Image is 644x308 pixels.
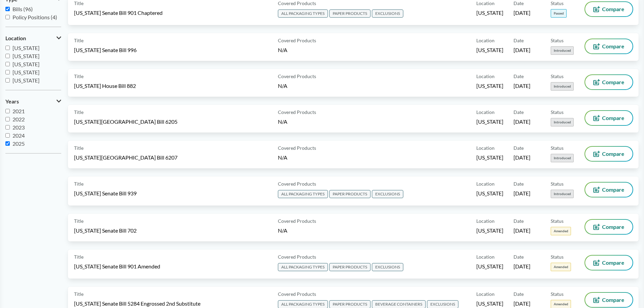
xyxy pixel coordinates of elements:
span: Passed [551,9,567,18]
span: [US_STATE] Senate Bill 702 [74,227,137,234]
span: Covered Products [278,217,316,224]
input: 2022 [5,117,10,121]
span: Compare [602,260,624,265]
span: ALL PACKAGING TYPES [278,190,328,198]
span: [US_STATE] [13,53,40,59]
span: Title [74,217,84,224]
span: Date [514,144,524,151]
button: Compare [585,147,633,161]
span: Introduced [551,82,574,91]
span: [DATE] [514,154,530,161]
span: Introduced [551,154,574,162]
span: Title [74,73,84,80]
span: PAPER PRODUCTS [329,190,371,198]
span: Date [514,37,524,44]
span: Status [551,109,564,116]
span: Location [476,109,495,116]
span: Compare [602,79,624,85]
button: Compare [585,2,633,16]
span: 2024 [13,132,25,139]
span: Title [74,37,84,44]
button: Compare [585,220,633,234]
span: Status [551,180,564,187]
span: [US_STATE][GEOGRAPHIC_DATA] Bill 6207 [74,154,177,161]
span: N/A [278,82,287,89]
span: PAPER PRODUCTS [329,263,371,271]
span: Title [74,109,84,116]
span: [DATE] [514,300,530,307]
span: [DATE] [514,190,530,197]
span: 2021 [13,108,25,114]
span: Status [551,217,564,224]
button: Compare [585,75,633,89]
input: [US_STATE] [5,78,10,82]
button: Years [5,96,61,107]
span: [US_STATE] Senate Bill 996 [74,46,137,54]
span: Location [476,290,495,298]
span: Amended [551,263,571,271]
span: Title [74,180,84,187]
span: [US_STATE] [476,227,503,234]
input: [US_STATE] [5,54,10,58]
span: Date [514,180,524,187]
span: Status [551,144,564,151]
span: Status [551,290,564,298]
span: Date [514,253,524,260]
span: [US_STATE] [13,61,40,67]
span: Introduced [551,46,574,55]
span: Covered Products [278,290,316,298]
span: [US_STATE] [476,263,503,270]
input: 2025 [5,141,10,146]
span: Compare [602,187,624,192]
span: Policy Positions (4) [13,14,57,20]
span: [DATE] [514,263,530,270]
span: Location [476,37,495,44]
span: Covered Products [278,37,316,44]
span: [US_STATE][GEOGRAPHIC_DATA] Bill 6205 [74,118,177,125]
span: Compare [602,44,624,49]
span: N/A [278,118,287,125]
button: Compare [585,183,633,197]
input: [US_STATE] [5,46,10,50]
span: [US_STATE] [476,46,503,54]
input: 2023 [5,125,10,129]
span: Date [514,109,524,116]
span: Compare [602,224,624,230]
button: Compare [585,293,633,307]
span: Location [476,217,495,224]
span: N/A [278,47,287,53]
span: [US_STATE] Senate Bill 901 Chaptered [74,9,163,17]
input: 2024 [5,133,10,138]
span: [US_STATE] [476,154,503,161]
span: [US_STATE] Senate Bill 5284 Engrossed 2nd Substitute [74,300,200,307]
span: [US_STATE] [476,190,503,197]
span: Title [74,290,84,298]
input: [US_STATE] [5,70,10,74]
span: [US_STATE] [13,77,40,84]
span: Date [514,217,524,224]
span: 2023 [13,124,25,131]
span: Status [551,37,564,44]
span: Compare [602,297,624,303]
span: Introduced [551,190,574,198]
button: Compare [585,256,633,270]
span: [DATE] [514,82,530,90]
span: Location [476,73,495,80]
span: EXCLUSIONS [372,190,403,198]
span: 2022 [13,116,25,122]
span: Introduced [551,118,574,126]
button: Location [5,32,61,44]
span: [US_STATE] Senate Bill 901 Amended [74,263,160,270]
span: Date [514,73,524,80]
span: ALL PACKAGING TYPES [278,9,328,18]
span: Amended [551,227,571,235]
span: [DATE] [514,9,530,17]
span: Compare [602,115,624,121]
span: Location [476,253,495,260]
input: [US_STATE] [5,62,10,66]
span: Bills (96) [13,6,33,12]
span: Title [74,144,84,151]
span: 2025 [13,140,25,147]
span: [DATE] [514,118,530,125]
span: [US_STATE] House Bill 882 [74,82,136,90]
